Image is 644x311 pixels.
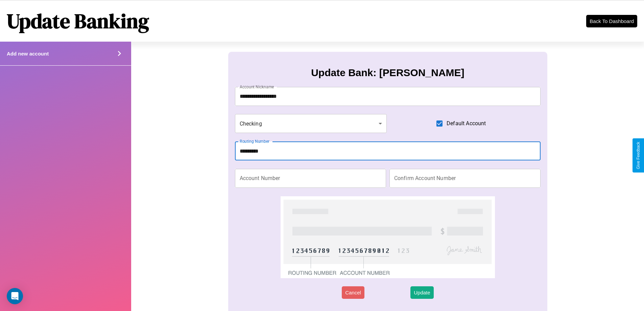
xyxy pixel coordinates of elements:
span: Default Account [447,119,486,128]
label: Account Nickname [240,84,274,90]
h3: Update Bank: [PERSON_NAME] [311,67,464,79]
div: Checking [235,114,387,133]
label: Routing Number [240,138,269,144]
button: Back To Dashboard [586,15,637,27]
div: Open Intercom Messenger [7,288,23,304]
button: Update [410,286,433,299]
button: Cancel [342,286,364,299]
div: Give Feedback [636,142,641,169]
h1: Update Banking [7,7,149,35]
img: check [281,196,495,278]
h4: Add new account [7,51,49,57]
